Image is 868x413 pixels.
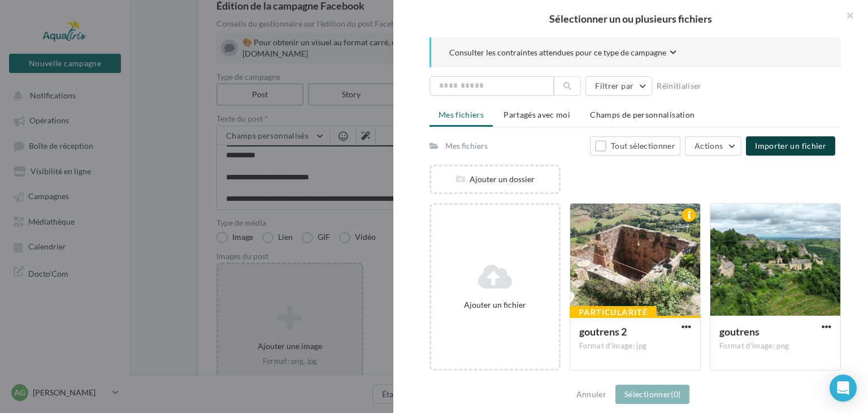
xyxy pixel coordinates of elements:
div: Format d'image: png [719,341,831,351]
span: Actions [695,141,723,150]
h2: Sélectionner un ou plusieurs fichiers [411,14,850,24]
button: Filtrer par [585,76,652,96]
button: Tout sélectionner [590,136,680,156]
button: Consulter les contraintes attendues pour ce type de campagne [449,46,676,61]
span: goutrens 2 [579,325,627,338]
div: Ajouter un dossier [431,174,559,185]
span: goutrens [719,325,759,338]
span: Consulter les contraintes attendues pour ce type de campagne [449,47,666,58]
span: (0) [671,389,680,399]
div: Format d'image: jpg [579,341,691,351]
span: Champs de personnalisation [590,110,695,119]
div: Mes fichiers [445,140,488,152]
div: Ajouter un fichier [436,299,554,311]
button: Importer un fichier [746,136,835,156]
button: Sélectionner(0) [615,385,689,404]
span: Partagés avec moi [504,110,570,119]
button: Annuler [572,388,611,401]
div: Open Intercom Messenger [830,375,857,402]
span: Importer un fichier [755,141,826,150]
span: Mes fichiers [439,110,484,119]
button: Actions [685,136,741,156]
div: Particularité [570,306,657,319]
button: Réinitialiser [652,79,706,93]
